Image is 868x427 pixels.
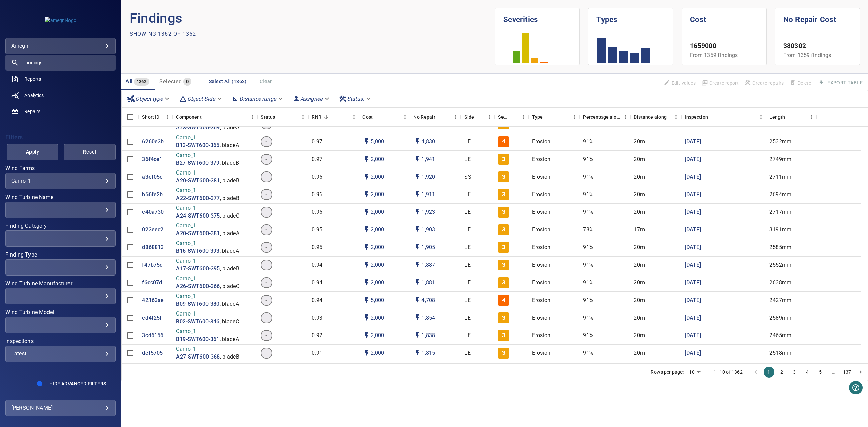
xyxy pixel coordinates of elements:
p: 0.96 [312,191,322,199]
p: A27-SWT600-368 [176,353,220,361]
a: [DATE] [685,349,701,357]
div: 10 [686,367,703,377]
p: 3cd6156 [142,332,163,340]
div: Side [464,107,474,126]
span: Apply [15,148,50,156]
button: Menu [298,112,308,122]
p: [DATE] [685,261,701,269]
a: e40a730 [142,208,164,216]
p: 3191mm [769,226,791,234]
div: Short ID [139,107,173,126]
a: A17-SWT600-395 [176,265,220,273]
a: A20-SWT600-381 [176,230,220,238]
div: Component [176,107,201,126]
svg: Auto impact [413,279,421,287]
p: 91% [583,138,593,146]
button: Menu [756,112,766,122]
p: 2,000 [371,208,384,216]
span: - [261,156,271,163]
a: f47b75c [142,261,162,269]
p: 1659000 [690,41,758,51]
svg: Auto cost [362,138,371,146]
a: d868813 [142,244,164,251]
h1: No Repair Cost [783,8,851,25]
svg: Auto cost [362,296,371,304]
p: Erosion [532,191,550,199]
span: All [125,78,132,85]
a: [DATE] [685,191,701,199]
p: 20m [634,191,645,199]
div: Type [529,107,579,126]
a: f6cc07d [142,279,162,287]
svg: Auto cost [362,226,371,234]
a: A22-SWT600-377 [176,195,220,202]
p: def5705 [142,349,163,357]
div: Distance range [229,93,287,105]
p: 1,920 [421,173,435,181]
button: Menu [247,112,257,122]
span: From 1359 findings [690,52,738,58]
svg: Auto cost [362,243,371,251]
button: Sort [321,112,331,122]
div: Status [261,107,275,126]
h1: Types [596,8,665,25]
a: A24-SWT600-375 [176,212,220,220]
p: 91% [583,156,593,163]
div: RNR [308,107,359,126]
p: , bladeB [220,265,239,273]
label: Wind Turbine Model [5,310,116,315]
div: [PERSON_NAME] [11,403,110,413]
div: Cost [359,107,410,126]
p: B19-SWT600-361 [176,335,219,343]
button: Go to page 3 [789,367,800,378]
p: 36f4ce1 [142,156,162,163]
span: Reports [24,76,41,82]
div: Length [769,107,785,126]
div: Projected additional costs incurred by waiting 1 year to repair. This is a function of possible i... [413,107,441,126]
p: Carno_1 [176,187,239,195]
div: Type [532,107,543,126]
label: Inspections [5,339,116,344]
label: Finding Type [5,252,116,258]
svg: Auto cost [362,190,371,199]
a: B13-SWT600-365 [176,142,219,149]
p: 91% [583,173,593,181]
div: Carno_1 [11,178,110,184]
span: Repairs [24,108,40,115]
a: 023eec2 [142,226,163,234]
p: Showing 1362 of 1362 [130,30,196,38]
p: Erosion [532,156,550,163]
a: [DATE] [685,173,701,181]
a: [DATE] [685,226,701,234]
p: , bladeB [220,353,239,361]
div: Percentage along [579,107,630,126]
p: 0.97 [312,156,322,163]
button: Menu [451,112,461,122]
button: Hide Advanced Filters [45,378,110,389]
svg: Auto cost [362,349,371,357]
p: 20m [634,156,645,163]
div: Short ID [142,107,159,126]
p: , bladeA [220,300,239,308]
p: , bladeB [220,195,239,202]
p: 91% [583,208,593,216]
p: , bladeA [220,230,239,238]
p: 42163ae [142,297,164,304]
span: - [261,138,271,146]
p: LE [464,226,470,234]
p: 3 [502,191,505,199]
label: Wind Turbine Name [5,195,116,200]
p: , bladeC [220,212,239,220]
button: Menu [400,112,410,122]
p: 2,000 [371,191,384,199]
a: analytics noActive [5,87,116,103]
svg: Auto cost [362,279,371,287]
a: findings active [5,55,116,71]
svg: Auto cost [362,331,371,340]
a: [DATE] [685,244,701,251]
